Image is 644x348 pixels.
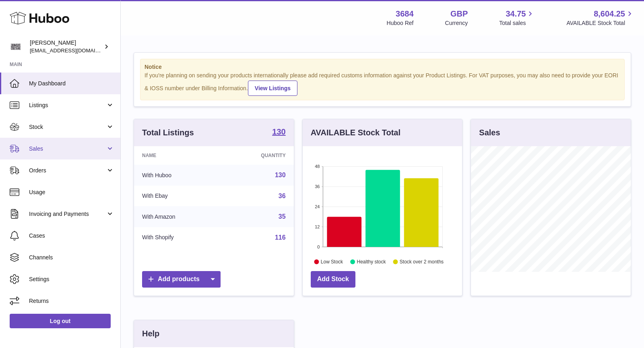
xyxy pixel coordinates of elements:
[142,271,221,288] a: Add products
[357,259,386,265] text: Healthy stock
[29,232,114,240] span: Cases
[499,8,535,27] a: 34.75 Total sales
[30,47,118,54] span: [EMAIL_ADDRESS][DOMAIN_NAME]
[566,19,634,27] span: AVAILABLE Stock Total
[315,204,320,209] text: 24
[142,328,159,339] h3: Help
[10,314,111,328] a: Log out
[29,123,106,131] span: Stock
[10,41,22,53] img: theinternationalventure@gmail.com
[566,8,634,27] a: 8,604.25 AVAILABLE Stock Total
[387,19,414,27] div: Huboo Ref
[311,127,400,138] h3: AVAILABLE Stock Total
[144,63,620,71] strong: Notice
[134,227,221,248] td: With Shopify
[29,80,114,87] span: My Dashboard
[221,146,294,165] th: Quantity
[275,234,286,241] a: 116
[134,206,221,227] td: With Amazon
[445,19,468,27] div: Currency
[272,128,285,137] a: 130
[29,145,106,153] span: Sales
[30,39,102,54] div: [PERSON_NAME]
[315,224,320,229] text: 12
[317,244,320,249] text: 0
[29,275,114,283] span: Settings
[29,254,114,261] span: Channels
[279,213,286,220] a: 35
[400,259,444,265] text: Stock over 2 months
[29,210,106,218] span: Invoicing and Payments
[29,101,106,109] span: Listings
[315,164,320,169] text: 48
[279,193,286,199] a: 36
[450,8,468,19] strong: GBP
[275,172,286,178] a: 130
[321,259,343,265] text: Low Stock
[272,128,285,136] strong: 130
[29,188,114,196] span: Usage
[499,19,535,27] span: Total sales
[29,167,106,174] span: Orders
[134,186,221,207] td: With Ebay
[506,8,526,19] span: 34.75
[248,81,297,96] a: View Listings
[134,146,221,165] th: Name
[396,8,414,19] strong: 3684
[134,165,221,186] td: With Huboo
[311,271,355,288] a: Add Stock
[142,127,194,138] h3: Total Listings
[594,8,625,19] span: 8,604.25
[144,72,620,96] div: If you're planning on sending your products internationally please add required customs informati...
[29,297,114,305] span: Returns
[315,184,320,189] text: 36
[479,127,500,138] h3: Sales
